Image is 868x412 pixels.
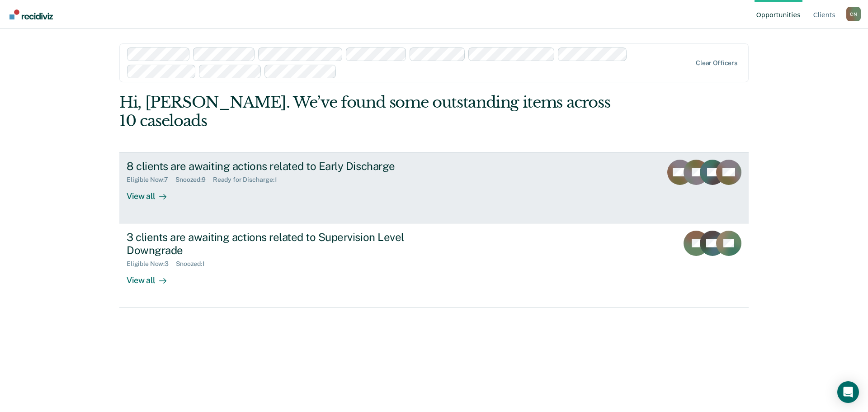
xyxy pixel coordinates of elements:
[9,9,53,19] img: Recidiviz
[119,152,749,223] a: 8 clients are awaiting actions related to Early DischargeEligible Now:7Snoozed:9Ready for Dischar...
[127,268,177,285] div: View all
[846,7,861,21] div: C N
[837,381,859,403] div: Open Intercom Messenger
[127,160,444,173] div: 8 clients are awaiting actions related to Early Discharge
[127,184,177,201] div: View all
[119,93,623,130] div: Hi, [PERSON_NAME]. We’ve found some outstanding items across 10 caseloads
[175,176,213,184] div: Snoozed : 9
[213,176,284,184] div: Ready for Discharge : 1
[846,7,861,21] button: Profile dropdown button
[696,59,737,67] div: Clear officers
[176,260,212,268] div: Snoozed : 1
[127,260,176,268] div: Eligible Now : 3
[127,231,444,257] div: 3 clients are awaiting actions related to Supervision Level Downgrade
[119,223,749,308] a: 3 clients are awaiting actions related to Supervision Level DowngradeEligible Now:3Snoozed:1View all
[127,176,175,184] div: Eligible Now : 7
